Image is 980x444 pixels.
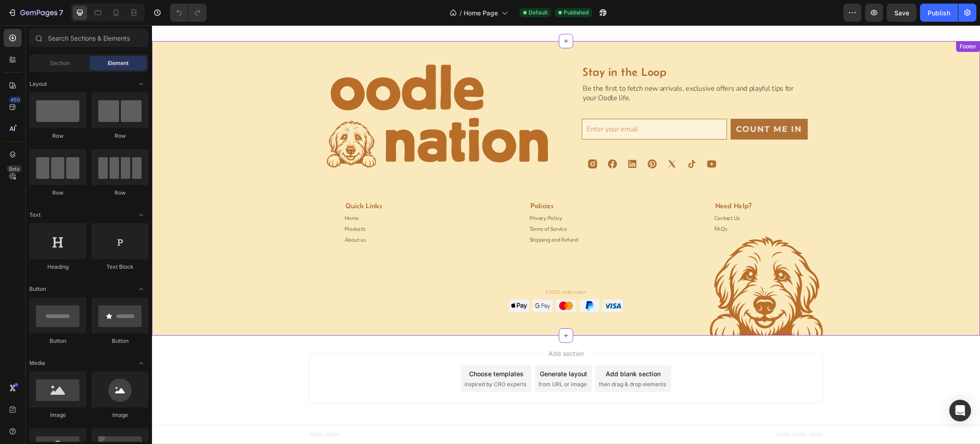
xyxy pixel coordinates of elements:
[7,165,22,173] div: Beta
[134,356,148,370] span: Toggle open
[377,189,410,197] a: Privacy Policy
[564,9,589,17] span: Published
[317,344,372,353] div: Choose templates
[430,93,575,114] input: Enter your email
[377,176,451,186] h3: Policies
[381,274,400,287] img: gempages_575953938075877962-f7ad60f4-2de3-49a7-b08c-b0275720a00a.webp
[388,344,435,353] div: Generate layout
[193,176,266,186] h3: Quick Links
[558,211,671,310] img: gempages_575953938075877962-f1485499-3e7d-434e-8115-c7fc92362f23.svg
[430,39,656,54] h2: Stay in the Loop
[134,208,148,222] span: Toggle open
[12,264,816,271] p: ©2025, oodle nation
[29,132,86,140] div: Row
[920,4,958,22] button: Publish
[377,200,415,208] a: Terms of Service
[134,282,148,296] span: Toggle open
[454,344,509,353] div: Add blank section
[29,211,41,219] span: Text
[92,189,148,197] div: Row
[949,400,971,421] div: Open Intercom Messenger
[4,4,67,22] button: 7
[193,200,214,208] a: Products
[193,189,207,197] a: Home
[431,59,655,78] p: Be the first to fetch new arrivals, exclusive offers and playful tips for your Oodle life.
[562,189,589,197] a: Contact Us
[377,211,426,219] a: Shipping and Refund
[562,200,575,208] a: FAQs
[9,96,22,103] div: 450
[193,211,214,219] a: About us
[29,80,47,88] span: Layout
[386,355,435,363] span: from URL or image
[894,9,909,17] span: Save
[170,4,207,22] div: Undo/Redo
[29,189,86,197] div: Row
[29,29,148,47] input: Search Sections & Elements
[579,93,656,114] button: Count Me In
[928,8,950,18] div: Publish
[451,274,471,287] img: gempages_575953938075877962-a76540fd-1982-4391-8cd8-89efc671afe1.webp
[562,176,636,186] h3: Need Help?
[29,411,86,419] div: Image
[357,274,377,287] img: gempages_575953938075877962-01a63441-3690-4268-8eba-c7d278cdd432.webp
[404,274,424,287] img: gempages_575953938075877962-1ce43741-c01e-40d4-a56e-c2dc21371f85.webp
[464,8,498,18] span: Home Page
[59,7,63,18] p: 7
[29,285,46,293] span: Button
[134,77,148,91] span: Toggle open
[447,355,514,363] span: then drag & drop elements
[50,59,69,67] span: Section
[29,263,86,271] div: Heading
[529,9,548,17] span: Default
[428,274,447,287] img: gempages_575953938075877962-42be3290-5898-47f7-92ad-4c16462b638c.webp
[887,4,916,22] button: Save
[313,355,374,363] span: inspired by CRO experts
[29,359,45,367] span: Media
[92,263,148,271] div: Text Block
[29,337,86,345] div: Button
[393,323,436,333] span: Add section
[108,59,129,67] span: Element
[584,98,650,110] div: Count Me In
[806,17,826,25] div: Footer
[460,8,462,18] span: /
[175,39,396,142] img: gempages_575953938075877962-1a5d1dfd-0425-47bb-b240-570e72089162.svg
[152,25,980,444] iframe: Design area
[92,411,148,419] div: Image
[92,132,148,140] div: Row
[92,337,148,345] div: Button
